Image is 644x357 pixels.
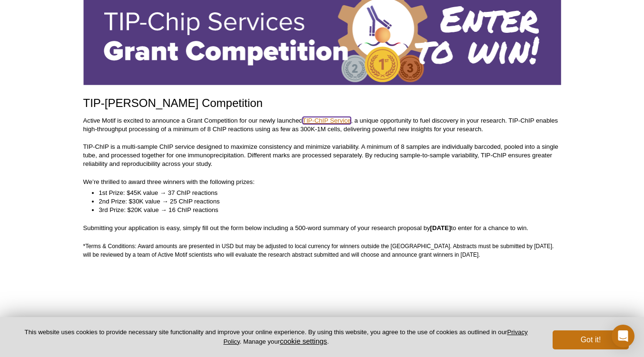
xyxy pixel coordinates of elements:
p: *Terms & Conditions: Award amounts are presented in USD but may be adjusted to local currency for... [83,242,561,259]
li: 1st Prize: $45K value → 37 ChIP reactions [99,189,552,197]
button: Got it! [553,330,629,349]
div: Open Intercom Messenger [612,325,634,347]
li: 2nd Prize: $30K value → 25 ChIP reactions [99,197,552,206]
button: cookie settings [280,337,327,345]
p: We’re thrilled to award three winners with the following prizes: [83,178,561,186]
p: This website uses cookies to provide necessary site functionality and improve your online experie... [15,328,537,346]
a: TIP-ChIP Service [303,117,351,124]
p: Submitting your application is easy, simply fill out the form below including a 500-word summary ... [83,224,561,232]
h1: TIP-[PERSON_NAME] Competition [83,97,561,111]
a: Privacy Policy [223,328,527,345]
p: TIP-ChIP is a multi-sample ChIP service designed to maximize consistency and minimize variability... [83,143,561,168]
p: Active Motif is excited to announce a Grant Competition for our newly launched , a unique opportu... [83,116,561,134]
strong: [DATE] [430,224,451,232]
li: 3rd Prize: $20K value → 16 ChIP reactions [99,206,552,214]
